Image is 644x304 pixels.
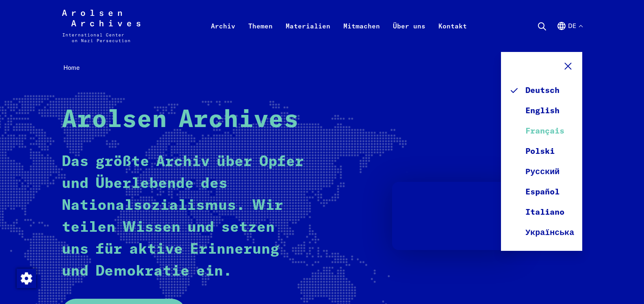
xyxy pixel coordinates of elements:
[509,121,574,141] a: Français
[17,269,36,288] img: Modification du consentement
[509,101,574,121] a: English
[432,19,473,52] a: Kontakt
[509,222,574,243] a: Українська
[204,19,242,52] a: Archiv
[279,19,337,52] a: Materialien
[62,62,583,74] nav: Breadcrumb
[337,19,386,52] a: Mitmachen
[509,141,574,162] a: Polski
[63,64,80,71] span: Home
[509,202,574,222] a: Italiano
[62,151,308,282] p: Das größte Archiv über Opfer und Überlebende des Nationalsozialismus. Wir teilen Wissen und setze...
[509,162,574,182] a: Русский
[242,19,279,52] a: Themen
[386,19,432,52] a: Über uns
[204,10,473,42] nav: Primär
[62,108,299,132] strong: Arolsen Archives
[509,80,574,101] a: Deutsch
[557,21,582,50] button: Deutsch, Sprachauswahl
[509,182,574,202] a: Español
